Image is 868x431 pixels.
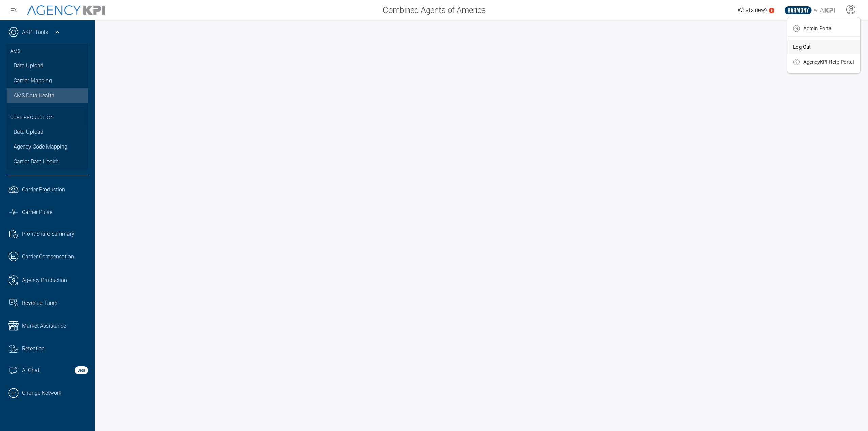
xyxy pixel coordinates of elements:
img: AgencyKPI [27,5,105,15]
h3: AMS [10,44,85,58]
a: AKPI Tools [22,28,48,36]
span: Carrier Data Health [14,158,59,166]
a: 5 [769,8,774,13]
span: Agency Production [22,276,67,285]
span: AMS Data Health [14,92,54,100]
span: Market Assistance [22,322,66,330]
span: AI Chat [22,366,39,374]
span: Revenue Tuner [22,299,57,307]
span: Admin Portal [803,26,833,31]
a: Agency Code Mapping [7,139,88,154]
span: Carrier Production [22,185,65,194]
a: Carrier Data Health [7,154,88,169]
text: 5 [771,8,773,12]
span: AgencyKPI Help Portal [803,59,854,65]
span: Combined Agents of America [383,4,486,16]
div: Retention [22,345,88,353]
a: Data Upload [7,58,88,73]
span: Carrier Compensation [22,253,74,261]
a: Data Upload [7,124,88,139]
span: What's new? [738,7,767,13]
span: Log Out [793,44,811,50]
h3: Core Production [10,106,85,125]
span: Profit Share Summary [22,230,74,238]
span: Carrier Pulse [22,208,52,216]
strong: Beta [75,366,88,374]
a: Carrier Mapping [7,73,88,88]
a: AMS Data Health [7,88,88,103]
